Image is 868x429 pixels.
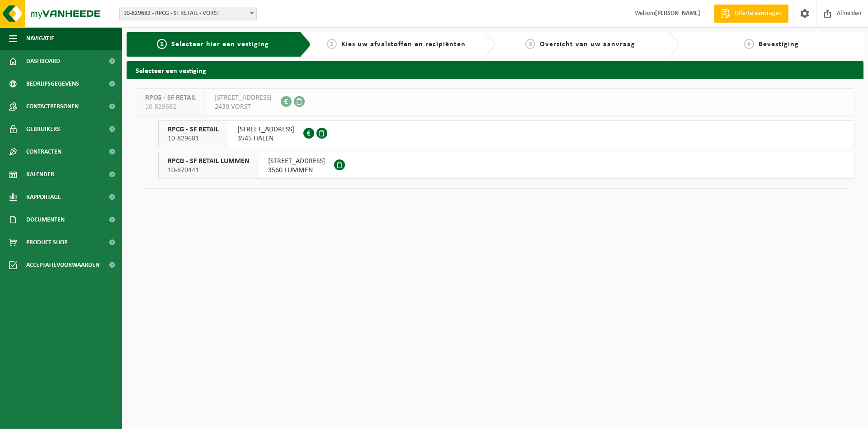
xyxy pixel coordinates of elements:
span: Rapportage [26,186,61,208]
span: [STREET_ADDRESS] [268,157,325,166]
h2: Selecteer een vestiging [127,61,863,79]
span: Selecteer hier een vestiging [171,41,269,48]
span: 3 [525,39,535,49]
span: 10-829681 [168,134,219,143]
span: Contactpersonen [26,95,79,118]
span: 3545 HALEN [237,134,294,143]
span: Offerte aanvragen [732,9,784,18]
span: Documenten [26,208,65,231]
span: 2 [327,39,337,49]
span: RPCG - SF RETAIL LUMMEN [168,157,250,166]
span: 2430 VORST [215,102,272,111]
button: RPCG - SF RETAIL 10-829681 [STREET_ADDRESS]3545 HALEN [158,120,854,147]
span: Contracten [26,140,61,163]
span: 10-829682 - RPCG - SF RETAIL - VORST [120,7,256,20]
span: Bevestiging [759,41,799,48]
span: Navigatie [26,27,54,50]
span: [STREET_ADDRESS] [215,93,272,102]
span: Dashboard [26,50,60,72]
span: Kies uw afvalstoffen en recipiënten [341,41,466,48]
span: 1 [157,39,167,49]
span: 10-870441 [168,166,250,175]
a: Offerte aanvragen [714,5,788,23]
span: [STREET_ADDRESS] [237,125,294,134]
span: RPCG - SF RETAIL [168,125,219,134]
span: 3560 LUMMEN [268,166,325,175]
span: 4 [744,39,754,49]
span: Gebruikers [26,118,60,140]
span: Product Shop [26,231,67,254]
button: RPCG - SF RETAIL LUMMEN 10-870441 [STREET_ADDRESS]3560 LUMMEN [158,152,854,179]
span: 10-829682 [145,102,196,111]
span: Bedrijfsgegevens [26,72,79,95]
span: Kalender [26,163,54,186]
span: RPCG - SF RETAIL [145,93,196,102]
span: Overzicht van uw aanvraag [540,41,635,48]
span: Acceptatievoorwaarden [26,254,99,276]
strong: [PERSON_NAME] [655,10,700,17]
